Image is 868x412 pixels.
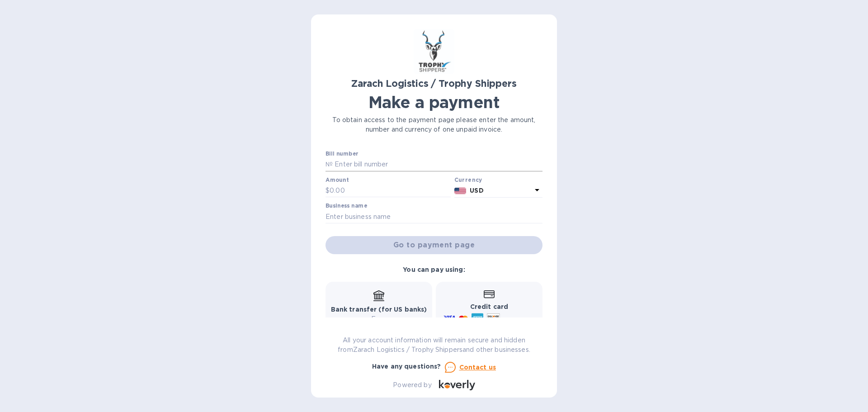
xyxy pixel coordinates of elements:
[454,188,467,194] img: USD
[330,184,451,198] input: 0.00
[325,336,542,355] p: All your account information will remain secure and hidden from Zarach Logistics / Trophy Shipper...
[351,78,516,89] b: Zarach Logistics / Trophy Shippers
[325,160,333,169] p: №
[403,266,465,273] b: You can pay using:
[325,93,542,112] h1: Make a payment
[331,314,427,324] p: Free
[331,306,427,313] b: Bank transfer (for US banks)
[325,210,542,223] input: Enter business name
[333,158,542,171] input: Enter bill number
[459,364,496,371] u: Contact us
[470,187,483,194] b: USD
[325,115,542,134] p: To obtain access to the payment page please enter the amount, number and currency of one unpaid i...
[454,176,482,183] b: Currency
[325,186,330,195] p: $
[325,152,358,157] label: Bill number
[470,303,508,310] b: Credit card
[393,380,431,390] p: Powered by
[325,177,349,183] label: Amount
[325,204,367,209] label: Business name
[372,363,441,370] b: Have any questions?
[504,316,537,322] span: and more...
